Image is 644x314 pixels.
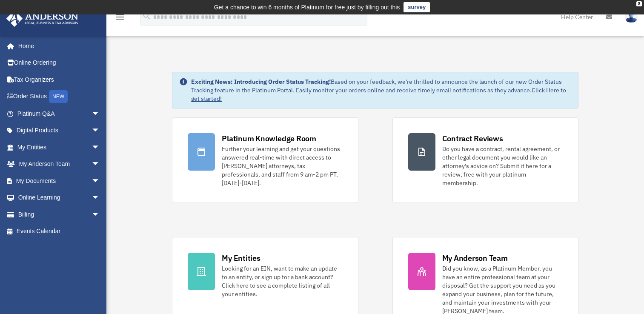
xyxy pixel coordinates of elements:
[191,77,571,103] div: Based on your feedback, we're thrilled to announce the launch of our new Order Status Tracking fe...
[92,105,109,123] span: arrow_drop_down
[115,12,125,22] i: menu
[6,54,113,71] a: Online Ordering
[6,172,113,189] a: My Documentsarrow_drop_down
[222,145,342,187] div: Further your learning and get your questions answered real-time with direct access to [PERSON_NAM...
[4,10,81,27] img: Anderson Advisors Platinum Portal
[636,1,642,6] div: close
[172,117,358,203] a: Platinum Knowledge Room Further your learning and get your questions answered real-time with dire...
[214,2,400,12] div: Get a chance to win 6 months of Platinum for free just by filling out this
[404,2,430,12] a: survey
[442,145,563,187] div: Do you have a contract, rental agreement, or other legal document you would like an attorney's ad...
[625,11,638,23] img: User Pic
[222,253,260,263] div: My Entities
[222,133,316,144] div: Platinum Knowledge Room
[6,88,113,106] a: Order StatusNEW
[6,189,113,206] a: Online Learningarrow_drop_down
[442,253,508,263] div: My Anderson Team
[6,105,113,122] a: Platinum Q&Aarrow_drop_down
[392,117,578,203] a: Contract Reviews Do you have a contract, rental agreement, or other legal document you would like...
[6,139,113,156] a: My Entitiesarrow_drop_down
[6,37,109,54] a: Home
[222,264,342,298] div: Looking for an EIN, want to make an update to an entity, or sign up for a bank account? Click her...
[6,206,113,223] a: Billingarrow_drop_down
[6,71,113,88] a: Tax Organizers
[6,122,113,139] a: Digital Productsarrow_drop_down
[92,189,109,207] span: arrow_drop_down
[92,206,109,223] span: arrow_drop_down
[92,172,109,190] span: arrow_drop_down
[6,223,113,240] a: Events Calendar
[191,78,331,86] strong: Exciting News: Introducing Order Status Tracking!
[442,133,503,144] div: Contract Reviews
[92,156,109,173] span: arrow_drop_down
[92,122,109,140] span: arrow_drop_down
[49,90,68,103] div: NEW
[191,86,566,103] a: Click Here to get started!
[142,11,152,21] i: search
[115,15,125,22] a: menu
[6,156,113,173] a: My Anderson Teamarrow_drop_down
[92,139,109,156] span: arrow_drop_down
